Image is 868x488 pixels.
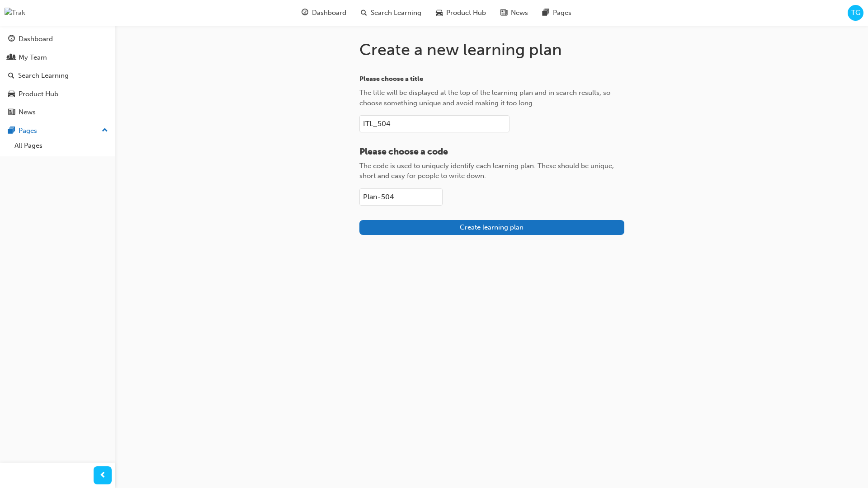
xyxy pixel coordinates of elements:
button: Create learning plan [359,220,624,235]
div: Dashboard [19,34,53,44]
a: News [4,104,112,121]
span: Product Hub [446,8,486,18]
span: guage-icon [8,35,15,43]
a: Product Hub [4,86,112,103]
button: DashboardMy TeamSearch LearningProduct HubNews [4,29,112,122]
div: Product Hub [19,89,58,99]
a: My Team [4,49,112,66]
span: people-icon [8,54,15,62]
a: car-iconProduct Hub [429,4,493,22]
div: My Team [19,52,47,63]
span: News [511,8,528,18]
a: All Pages [11,139,112,153]
span: Search Learning [371,8,421,18]
span: Create learning plan [460,223,524,231]
p: Please choose a code [359,147,624,157]
button: Pages [4,122,112,139]
div: Search Learning [18,70,69,81]
span: The title will be displayed at the top of the learning plan and in search results, so choose some... [359,89,610,107]
span: prev-icon [99,470,106,481]
span: news-icon [500,7,507,19]
a: search-iconSearch Learning [354,4,429,22]
button: TG [848,5,863,21]
span: TG [851,8,860,18]
span: up-icon [102,125,108,136]
span: pages-icon [542,7,549,19]
span: The code is used to uniquely identify each learning plan. These should be unique, short and easy ... [359,162,614,180]
input: Please choose a codeThe code is used to uniquely identify each learning plan. These should be uni... [359,188,443,206]
p: Please choose a title [359,74,624,84]
span: Dashboard [312,8,346,18]
span: car-icon [8,90,15,99]
div: Pages [19,126,37,136]
span: search-icon [361,7,367,19]
a: Search Learning [4,67,112,84]
a: Dashboard [4,31,112,47]
a: news-iconNews [493,4,535,22]
span: car-icon [436,7,443,19]
span: news-icon [8,108,15,117]
input: Please choose a titleThe title will be displayed at the top of the learning plan and in search re... [359,115,509,132]
span: guage-icon [302,7,308,19]
span: Pages [553,8,571,18]
h1: Create a new learning plan [359,40,624,60]
span: pages-icon [8,127,15,135]
a: guage-iconDashboard [294,4,354,22]
img: Trak [5,8,25,18]
span: search-icon [8,72,14,80]
a: pages-iconPages [535,4,579,22]
div: News [19,107,36,117]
